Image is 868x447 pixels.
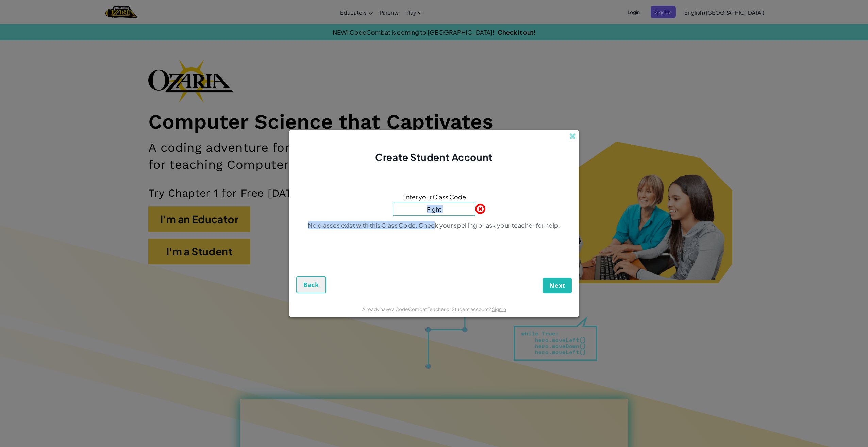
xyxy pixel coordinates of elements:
[543,278,572,293] button: Next
[296,276,326,293] button: Back
[549,281,565,289] span: Next
[402,192,466,202] span: Enter your Class Code
[492,306,506,312] a: Sign in
[362,306,492,312] span: Already have a CodeCombat Teacher or Student account?
[375,151,493,163] span: Create Student Account
[303,281,319,289] span: Back
[308,221,560,229] p: No classes exist with this Class Code. Check your spelling or ask your teacher for help.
